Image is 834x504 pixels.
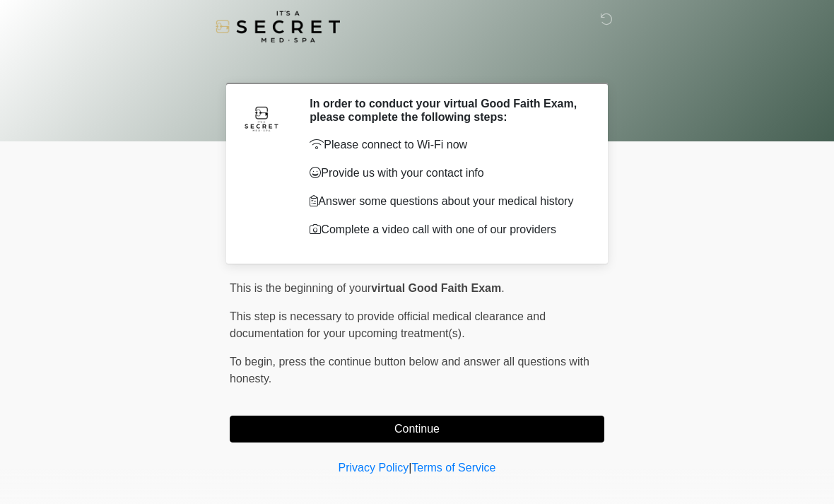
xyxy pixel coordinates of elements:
p: Provide us with your contact info [310,165,583,182]
a: Terms of Service [411,462,495,474]
strong: virtual Good Faith Exam [371,282,501,294]
img: It's A Secret Med Spa Logo [216,11,340,42]
a: | [409,462,411,474]
a: Privacy Policy [339,462,409,474]
p: Answer some questions about your medical history [310,193,583,210]
h1: ‎ ‎ [219,51,615,77]
span: press the continue button below and answer all questions with honesty. [230,356,589,385]
span: To begin, [230,356,278,368]
button: Continue [230,416,604,443]
span: . [501,282,504,294]
span: This is the beginning of your [230,282,371,294]
h2: In order to conduct your virtual Good Faith Exam, please complete the following steps: [310,97,583,124]
img: Agent Avatar [240,97,283,139]
span: This step is necessary to provide official medical clearance and documentation for your upcoming ... [230,310,546,339]
p: Please connect to Wi-Fi now [310,136,583,153]
p: Complete a video call with one of our providers [310,221,583,238]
